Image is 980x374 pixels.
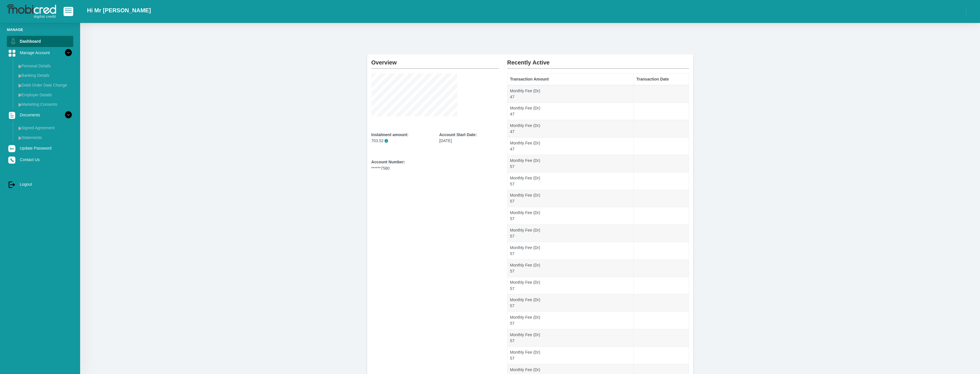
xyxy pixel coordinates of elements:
td: Monthly Fee (Dr) 57 [507,190,634,207]
img: menu arrow [18,103,21,107]
td: Monthly Fee (Dr) 57 [507,172,634,190]
td: Monthly Fee (Dr) 47 [507,103,634,120]
a: Documents [7,109,73,120]
b: Instalment amount: [371,132,409,137]
td: Monthly Fee (Dr) 57 [507,294,634,312]
b: Account Number: [371,160,405,164]
td: Monthly Fee (Dr) 57 [507,346,634,364]
th: Transaction Amount [507,74,634,85]
td: Monthly Fee (Dr) 47 [507,120,634,138]
h2: Recently Active [507,54,689,66]
a: Manage Account [7,47,73,58]
a: Marketing Consents [16,100,73,109]
img: logo-mobicred.svg [7,4,56,19]
td: Monthly Fee (Dr) 57 [507,242,634,260]
p: 703.52 [371,138,431,144]
li: Manage [7,27,73,32]
td: Monthly Fee (Dr) 47 [507,138,634,155]
a: Contact Us [7,154,73,165]
span: Please note that the instalment amount provided does not include the monthly fee, which will be i... [385,139,388,143]
td: Monthly Fee (Dr) 57 [507,155,634,172]
a: Update Password [7,143,73,154]
a: Employer Details [16,90,73,99]
td: Monthly Fee (Dr) 57 [507,207,634,225]
img: menu arrow [18,64,21,68]
td: Monthly Fee (Dr) 57 [507,259,634,277]
th: Transaction Date [634,74,689,85]
td: Monthly Fee (Dr) 47 [507,85,634,103]
h2: Hi Mr [PERSON_NAME] [87,7,151,14]
a: Statements [16,133,73,142]
img: menu arrow [18,84,21,87]
img: menu arrow [18,74,21,78]
h2: Overview [371,54,499,66]
a: Banking Details [16,71,73,80]
td: Monthly Fee (Dr) 57 [507,225,634,242]
a: Logout [7,179,73,190]
b: Account Start Date: [439,132,477,137]
a: Signed Agreement [16,123,73,132]
a: Debit Order Date Change [16,81,73,90]
a: Personal Details [16,61,73,71]
img: menu arrow [18,93,21,97]
a: Dashboard [7,36,73,47]
div: [DATE] [439,132,499,144]
td: Monthly Fee (Dr) 57 [507,277,634,294]
td: Monthly Fee (Dr) 57 [507,312,634,329]
td: Monthly Fee (Dr) 57 [507,329,634,347]
img: menu arrow [18,126,21,130]
img: menu arrow [18,136,21,140]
